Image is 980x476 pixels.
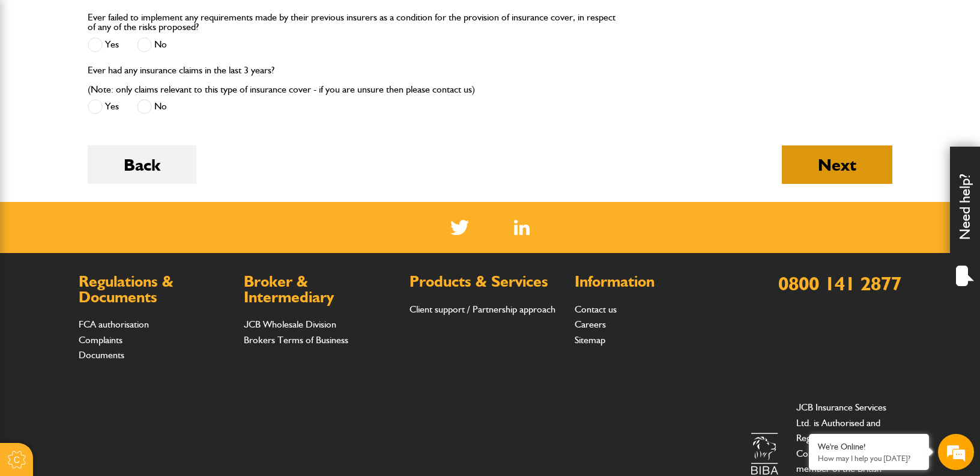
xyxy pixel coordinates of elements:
div: Need help? [950,147,980,297]
a: Careers [575,319,606,330]
p: How may I help you today? [818,454,920,463]
a: Documents [79,349,124,361]
a: JCB Wholesale Division [244,319,336,330]
a: Client support / Partnership approach [410,304,555,315]
h2: Products & Services [410,274,563,290]
label: No [137,99,167,114]
label: Yes [88,37,119,52]
h2: Broker & Intermediary [244,274,397,305]
img: Linked In [514,220,530,235]
button: Next [782,145,892,184]
label: Ever had any insurance claims in the last 3 years? (Note: only claims relevant to this type of in... [88,66,475,94]
h2: Information [575,274,728,290]
a: Contact us [575,304,617,315]
label: No [137,37,167,52]
img: Twitter [450,220,469,235]
h2: Regulations & Documents [79,274,232,305]
a: LinkedIn [514,220,530,235]
a: Brokers Terms of Business [244,334,348,346]
a: 0800 141 2877 [778,272,901,295]
a: Complaints [79,334,122,346]
div: We're Online! [818,442,920,452]
button: Back [88,145,196,184]
label: Yes [88,99,119,114]
a: FCA authorisation [79,319,149,330]
a: Sitemap [575,334,605,346]
label: Ever failed to implement any requirements made by their previous insurers as a condition for the ... [88,13,618,32]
